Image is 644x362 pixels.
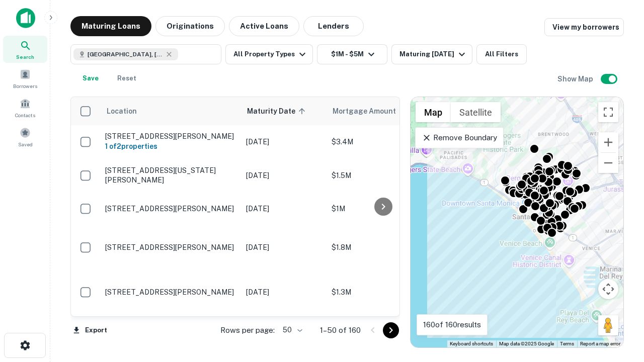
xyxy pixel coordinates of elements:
span: Contacts [15,111,35,119]
p: $3.4M [332,136,432,147]
p: [STREET_ADDRESS][US_STATE][PERSON_NAME] [105,166,236,184]
span: Maturity Date [247,105,308,117]
button: Active Loans [229,16,299,36]
p: $1.3M [332,287,432,298]
button: Save your search to get updates of matches that match your search criteria. [74,68,107,88]
button: Lenders [303,16,364,36]
p: [DATE] [246,242,321,253]
p: [STREET_ADDRESS][PERSON_NAME] [105,288,236,297]
button: Show street map [416,102,451,122]
p: Rows per page: [220,324,275,336]
a: Saved [3,123,47,150]
th: Location [100,97,241,125]
div: 50 [279,323,304,337]
div: 0 0 [411,97,623,347]
a: Open this area in Google Maps (opens a new window) [413,334,446,347]
span: Mortgage Amount [333,105,409,117]
p: $1.5M [332,170,432,181]
p: 160 of 160 results [423,319,481,331]
h6: 1 of 2 properties [105,141,236,152]
span: Saved [18,140,33,148]
th: Mortgage Amount [327,97,437,125]
p: [DATE] [246,287,321,298]
a: View my borrowers [544,18,624,36]
button: Go to next page [383,322,399,338]
p: [DATE] [246,203,321,214]
img: Google [413,334,446,347]
p: [DATE] [246,170,321,181]
button: Toggle fullscreen view [598,102,618,122]
th: Maturity Date [241,97,327,125]
button: Maturing [DATE] [391,44,472,64]
p: [DATE] [246,136,321,147]
span: Search [16,53,34,61]
p: [STREET_ADDRESS][PERSON_NAME] [105,132,236,141]
span: Borrowers [13,82,37,90]
button: All Filters [476,44,527,64]
h6: Show Map [557,73,595,84]
button: Show satellite imagery [451,102,501,122]
button: Zoom in [598,132,618,152]
div: Maturing [DATE] [399,48,468,60]
img: capitalize-icon.png [16,8,35,28]
p: Remove Boundary [422,132,497,144]
p: 1–50 of 160 [320,324,361,336]
iframe: Chat Widget [594,282,644,330]
span: Map data ©2025 Google [499,341,554,346]
a: Contacts [3,94,47,121]
button: Map camera controls [598,279,618,299]
button: Reset [111,68,143,88]
button: All Property Types [225,44,313,64]
button: Zoom out [598,153,618,173]
button: Keyboard shortcuts [450,340,493,347]
button: Originations [155,16,225,36]
button: Maturing Loans [70,16,151,36]
a: Report a map error [580,341,620,346]
a: Search [3,36,47,63]
span: [GEOGRAPHIC_DATA], [GEOGRAPHIC_DATA], [GEOGRAPHIC_DATA] [88,50,163,59]
button: Export [70,323,110,338]
p: [STREET_ADDRESS][PERSON_NAME] [105,204,236,213]
p: $1.8M [332,242,432,253]
a: Borrowers [3,65,47,92]
p: [STREET_ADDRESS][PERSON_NAME] [105,243,236,252]
p: $1M [332,203,432,214]
button: $1M - $5M [317,44,387,64]
a: Terms (opens in new tab) [560,341,574,346]
span: Location [106,105,137,117]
